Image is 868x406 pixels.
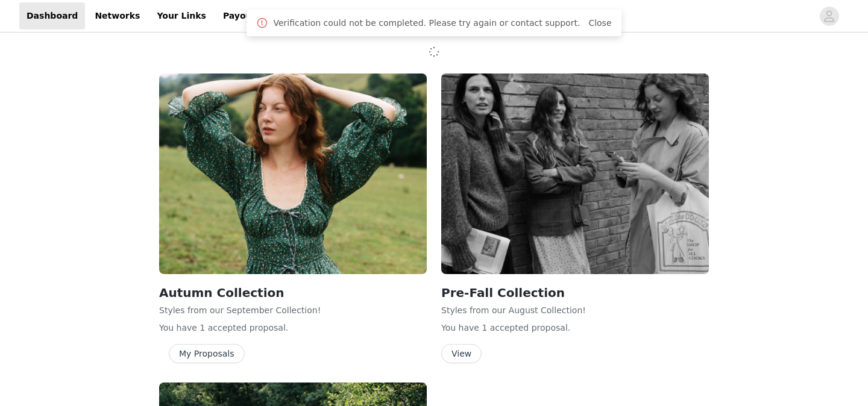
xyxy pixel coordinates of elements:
[441,284,709,302] h2: Pre-Fall Collection
[441,349,482,358] a: View
[159,73,427,274] img: Christy Dawn
[823,7,835,26] div: avatar
[159,304,427,317] p: Styles from our September Collection!
[169,344,245,363] button: My Proposals
[441,344,482,363] button: View
[441,304,709,317] p: Styles from our August Collection!
[216,2,268,30] a: Payouts
[441,73,709,274] img: Christy Dawn
[159,322,427,334] p: You have 1 accepted proposal .
[87,2,147,30] a: Networks
[441,322,709,334] p: You have 1 accepted proposal .
[19,2,85,30] a: Dashboard
[273,17,580,30] span: Verification could not be completed. Please try again or contact support.
[588,18,611,28] a: Close
[149,2,213,30] a: Your Links
[159,284,427,302] h2: Autumn Collection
